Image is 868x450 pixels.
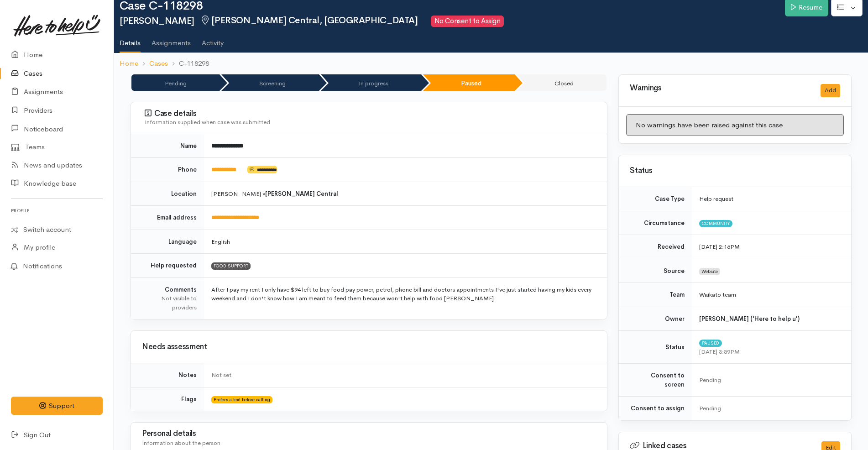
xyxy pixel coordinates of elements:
button: Support [11,397,103,415]
td: Consent to screen [619,364,692,397]
span: Prefers a text before calling [211,396,272,403]
td: Consent to assign [619,397,692,420]
time: [DATE] 2:16PM [699,243,740,251]
span: FOOD SUPPORT [211,262,251,270]
td: Notes [131,363,204,387]
h6: Profile [11,204,103,217]
span: [PERSON_NAME] » [211,190,338,198]
td: Location [131,182,204,206]
td: Help request [692,187,851,211]
h3: Needs assessment [142,343,596,351]
h3: Personal details [142,429,596,438]
li: In progress [321,74,421,91]
td: Owner [619,307,692,331]
button: Add [821,84,840,97]
div: Pending [699,376,840,385]
td: Language [131,230,204,254]
h2: [PERSON_NAME] [120,16,785,27]
h3: Case details [145,109,596,118]
b: [PERSON_NAME] ('Here to help u') [699,315,800,323]
span: Paused [699,340,722,347]
div: No warnings have been raised against this case [626,114,844,136]
td: Email address [131,206,204,230]
div: [DATE] 3:59PM [699,347,840,356]
td: After I pay my rent I only have $94 left to buy food pay power, petrol, phone bill and doctors ap... [204,277,607,319]
b: [PERSON_NAME] Central [265,190,338,198]
td: Flags [131,387,204,411]
td: Status [619,331,692,364]
td: Help requested [131,254,204,278]
a: Assignments [152,27,191,52]
h3: Status [630,167,840,175]
a: Cases [149,58,168,69]
a: Details [120,27,141,53]
a: Activity [202,27,224,52]
li: Screening [221,74,319,91]
span: No Consent to Assign [431,16,504,27]
span: Community [699,220,732,227]
nav: breadcrumb [114,53,868,74]
span: [PERSON_NAME] Central, [GEOGRAPHIC_DATA] [200,15,418,26]
span: Information about the person [142,439,220,447]
a: Home [120,58,138,69]
li: Closed [517,74,607,91]
li: Paused [423,74,514,91]
td: Case Type [619,187,692,211]
li: C-118298 [168,58,209,69]
div: Not set [211,371,596,380]
td: Team [619,283,692,307]
td: English [204,230,607,254]
td: Circumstance [619,211,692,235]
h3: Warnings [630,84,810,93]
span: Waikato team [699,291,736,298]
div: Pending [699,404,840,413]
td: Phone [131,158,204,182]
td: Name [131,134,204,158]
td: Source [619,259,692,283]
div: Not visible to providers [142,294,197,312]
span: Website [699,268,720,275]
li: Pending [131,74,220,91]
td: Comments [131,277,204,319]
td: Received [619,235,692,259]
div: Information supplied when case was submitted [145,118,596,127]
